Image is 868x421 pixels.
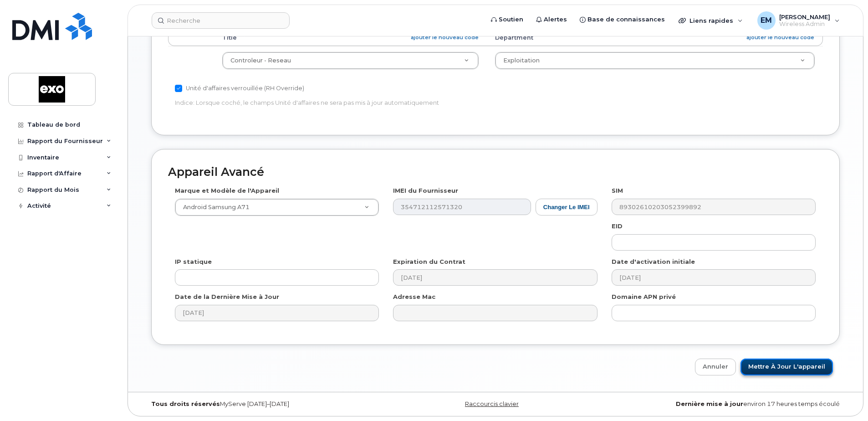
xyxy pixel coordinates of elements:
a: Controleur - Reseau [223,52,478,69]
label: Expiration du Contrat [393,257,465,266]
label: Date d'activation initiale [612,257,695,266]
label: Marque et Modèle de l'Appareil [175,186,279,195]
th: Title [214,30,487,46]
span: Soutien [499,15,523,24]
a: Annuler [695,359,736,375]
span: [PERSON_NAME] [779,13,830,21]
a: ajouter le nouveau code [746,34,814,41]
strong: Tous droits réservés [151,400,220,407]
input: Recherche [152,12,290,29]
label: Unité d'affaires verrouillée (RH Override) [175,83,304,94]
label: Adresse Mac [393,293,435,301]
strong: Dernière mise à jour [676,400,743,407]
span: Controleur - Reseau [230,57,291,64]
span: Exploitation [503,57,540,64]
a: Base de connaissances [573,10,671,29]
a: Android Samsung A71 [175,199,378,216]
span: Wireless Admin [779,21,830,28]
label: SIM [612,186,623,195]
p: Indice: Lorsque coché, le champs Unité d'affaires ne sera pas mis à jour automatiquement [175,98,597,107]
input: Mettre à jour l'appareil [740,359,833,375]
label: IMEI du Fournisseur [393,186,458,195]
a: Exploitation [495,52,814,69]
input: Unité d'affaires verrouillée (RH Override) [175,85,182,92]
span: Liens rapides [689,17,733,24]
span: EM [761,15,772,26]
span: Alertes [544,15,567,24]
label: Date de la Dernière Mise à Jour [175,293,279,301]
label: IP statique [175,257,212,266]
button: Changer le IMEI [536,199,597,216]
th: Department [487,30,823,46]
a: Alertes [530,10,573,29]
a: ajouter le nouveau code [411,34,479,41]
div: environ 17 heures temps écoulé [613,400,847,408]
a: Raccourcis clavier [465,400,519,407]
div: Emmanuel Maniraruta [751,11,846,30]
label: EID [612,222,623,231]
span: Android Samsung A71 [178,203,250,211]
span: Base de connaissances [587,15,665,24]
div: MyServe [DATE]–[DATE] [144,400,378,408]
a: Soutien [485,10,530,29]
h2: Appareil Avancé [168,166,823,179]
div: Liens rapides [672,11,749,30]
label: Domaine APN privé [612,293,676,301]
